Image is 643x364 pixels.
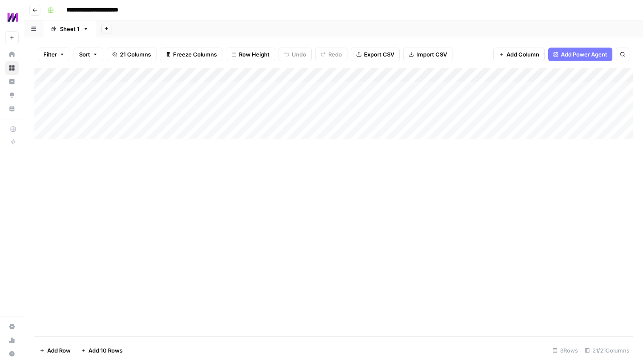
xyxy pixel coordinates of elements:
[506,50,539,59] span: Add Column
[120,50,151,59] span: 21 Columns
[561,50,607,59] span: Add Power Agent
[160,48,222,61] button: Freeze Columns
[403,48,452,61] button: Import CSV
[60,25,80,33] div: Sheet 1
[315,48,347,61] button: Redo
[548,48,612,61] button: Add Power Agent
[79,50,90,59] span: Sort
[364,50,394,59] span: Export CSV
[5,10,20,25] img: Mixmax Logo
[581,344,633,357] div: 21/21 Columns
[5,320,19,333] a: Settings
[76,344,128,357] button: Add 10 Rows
[88,346,122,355] span: Add 10 Rows
[5,333,19,347] a: Usage
[5,347,19,361] button: Help + Support
[43,50,57,59] span: Filter
[549,344,581,357] div: 3 Rows
[5,75,19,88] a: Insights
[351,48,400,61] button: Export CSV
[107,48,156,61] button: 21 Columns
[239,50,270,59] span: Row Height
[5,7,19,28] button: Workspace: Mixmax
[5,61,19,75] a: Browse
[292,50,306,59] span: Undo
[34,344,76,357] button: Add Row
[416,50,447,59] span: Import CSV
[5,88,19,102] a: Opportunities
[226,48,275,61] button: Row Height
[279,48,312,61] button: Undo
[38,48,70,61] button: Filter
[74,48,103,61] button: Sort
[47,346,71,355] span: Add Row
[5,102,19,116] a: Your Data
[5,48,19,61] a: Home
[328,50,342,59] span: Redo
[173,50,217,59] span: Freeze Columns
[493,48,545,61] button: Add Column
[43,20,96,37] a: Sheet 1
